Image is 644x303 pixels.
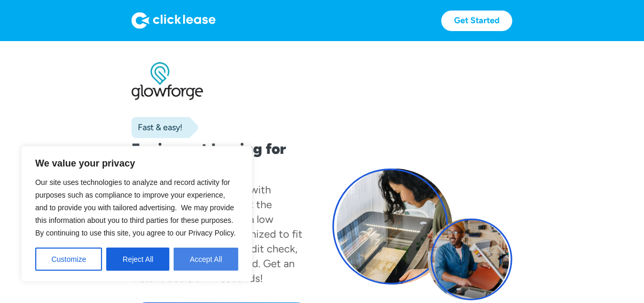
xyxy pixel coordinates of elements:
div: Fast & easy! [132,122,183,133]
div: We value your privacy [21,146,253,282]
a: Get Started [441,11,512,31]
p: We value your privacy [35,157,238,170]
span: Our site uses technologies to analyze and record activity for purposes such as compliance to impr... [35,178,236,237]
h1: Equipment leasing for small businesses [132,140,311,174]
img: Logo [132,12,216,29]
button: Customize [35,248,102,271]
button: Accept All [174,248,238,271]
button: Reject All [106,248,169,271]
